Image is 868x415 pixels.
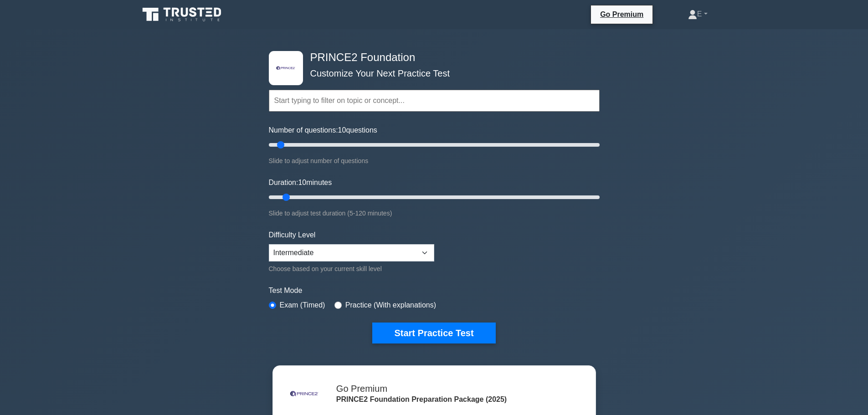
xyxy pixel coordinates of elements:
a: E [666,5,729,23]
span: 10 [338,126,346,134]
div: Slide to adjust number of questions [269,155,600,166]
a: Go Premium [595,9,649,20]
label: Duration: minutes [269,177,332,188]
label: Difficulty Level [269,230,316,241]
label: Exam (Timed) [280,300,325,311]
button: Start Practice Test [372,323,495,343]
input: Start typing to filter on topic or concept... [269,90,600,112]
label: Practice (With explanations) [345,300,436,311]
span: 10 [298,179,306,186]
h4: PRINCE2 Foundation [307,51,555,64]
div: Choose based on your current skill level [269,263,434,274]
label: Number of questions: questions [269,125,377,136]
div: Slide to adjust test duration (5-120 minutes) [269,208,600,219]
label: Test Mode [269,285,600,296]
